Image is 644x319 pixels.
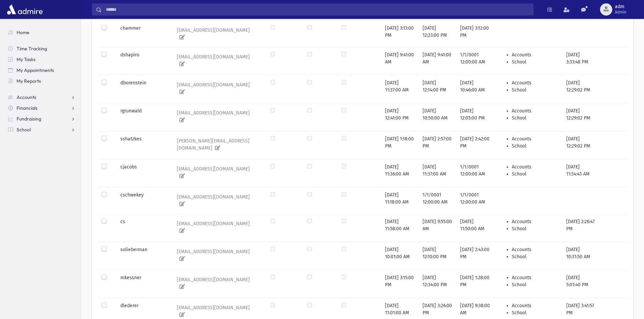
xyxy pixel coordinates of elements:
a: Time Tracking [3,43,81,54]
li: Accounts [512,135,558,142]
td: [DATE] 11:34:43 AM [562,159,599,187]
span: adm [615,4,626,9]
a: Accounts [3,92,81,103]
a: My Reports [3,76,81,86]
li: School [512,114,558,122]
td: [DATE] 12:23:00 PM [419,20,456,47]
a: School [3,124,81,135]
input: Search [102,3,533,16]
td: [DATE] 9:55:00 AM [419,214,456,242]
a: [EMAIL_ADDRESS][DOMAIN_NAME] [171,25,262,43]
td: [DATE] 12:34:00 PM [419,270,456,298]
li: Accounts [512,79,558,86]
td: [DATE] 1:28:00 PM [456,270,494,298]
span: Time Tracking [17,46,47,52]
a: [EMAIL_ADDRESS][DOMAIN_NAME] [171,191,262,210]
td: [DATE] 2:57:00 PM [419,131,456,159]
li: Accounts [512,274,558,281]
td: [DATE] 10:01:00 AM [381,242,419,270]
td: 1/1/0001 12:00:00 AM [456,47,494,75]
li: School [512,309,558,316]
span: Home [17,29,29,35]
span: Accounts [17,94,36,100]
a: [PERSON_NAME][EMAIL_ADDRESS][DOMAIN_NAME] [171,135,262,154]
a: [EMAIL_ADDRESS][DOMAIN_NAME] [171,51,262,70]
span: Financials [17,105,38,111]
li: School [512,253,558,260]
li: School [512,86,558,94]
a: Home [3,27,81,38]
td: [DATE] 10:50:00 AM [419,103,456,131]
td: [DATE] 3:15:00 PM [381,270,419,298]
td: mkessner [116,270,167,298]
li: Accounts [512,107,558,114]
a: Financials [3,103,81,113]
td: chammer [116,20,167,47]
td: [DATE] 11:18:00 AM [381,187,419,214]
span: Fundraising [17,116,41,122]
td: cjacobs [116,159,167,187]
td: [DATE] 2:43:00 PM [456,242,494,270]
td: cs [116,214,167,242]
td: 1/1/0001 12:00:00 AM [419,187,456,214]
td: [DATE] 12:41:00 PM [381,103,419,131]
td: 1/1/0001 12:00:00 AM [456,159,494,187]
a: [EMAIL_ADDRESS][DOMAIN_NAME] [171,107,262,126]
td: [DATE] 12:29:02 PM [562,75,599,103]
a: My Tasks [3,54,81,65]
td: dshapiro [116,47,167,75]
a: [EMAIL_ADDRESS][DOMAIN_NAME] [171,218,262,236]
a: Fundraising [3,113,81,124]
td: [DATE] 12:29:02 PM [562,131,599,159]
li: Accounts [512,163,558,170]
td: [DATE] 11:58:00 AM [381,214,419,242]
td: [DATE] 11:36:00 AM [381,159,419,187]
li: School [512,142,558,150]
li: Accounts [512,218,558,225]
li: School [512,225,558,232]
a: [EMAIL_ADDRESS][DOMAIN_NAME] [171,163,262,182]
a: [EMAIL_ADDRESS][DOMAIN_NAME] [171,79,262,98]
li: Accounts [512,51,558,58]
li: Accounts [512,246,558,253]
td: [DATE] 12:29:02 PM [562,103,599,131]
td: sshatzkes [116,131,167,159]
img: AdmirePro [5,3,44,16]
li: Accounts [512,302,558,309]
li: School [512,58,558,65]
span: Admin [615,9,626,15]
li: School [512,281,558,288]
td: [DATE] 11:37:00 AM [419,159,456,187]
td: [DATE] 9:41:00 AM [419,47,456,75]
a: [EMAIL_ADDRESS][DOMAIN_NAME] [171,246,262,264]
td: [DATE] 3:13:00 PM [381,20,419,47]
td: [DATE] 3:33:48 PM [562,47,599,75]
td: [DATE] 5:01:40 PM [562,270,599,298]
td: [DATE] 12:05:00 PM [456,103,494,131]
td: [DATE] 10:31:50 AM [562,242,599,270]
span: School [17,127,31,133]
td: 1/1/0001 12:00:00 AM [456,187,494,214]
td: [DATE] 1:18:00 PM [381,131,419,159]
td: [DATE] 12:14:00 PM [419,75,456,103]
td: [DATE] 2:42:00 PM [456,131,494,159]
span: My Reports [17,78,41,84]
span: My Tasks [17,56,35,62]
td: [DATE] 10:46:00 AM [456,75,494,103]
td: [DATE] 11:50:00 AM [456,214,494,242]
td: rgrunwald [116,103,167,131]
li: School [512,170,558,178]
td: cschwekey [116,187,167,214]
td: [DATE] 2:26:47 PM [562,214,599,242]
td: [DATE] 9:41:00 AM [381,47,419,75]
td: [DATE] 3:12:00 PM [456,20,494,47]
td: dborenstein [116,75,167,103]
a: [EMAIL_ADDRESS][DOMAIN_NAME] [171,274,262,292]
span: My Appointments [17,67,54,73]
td: solieberman [116,242,167,270]
td: [DATE] 12:10:00 PM [419,242,456,270]
a: My Appointments [3,65,81,76]
td: [DATE] 11:37:00 AM [381,75,419,103]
